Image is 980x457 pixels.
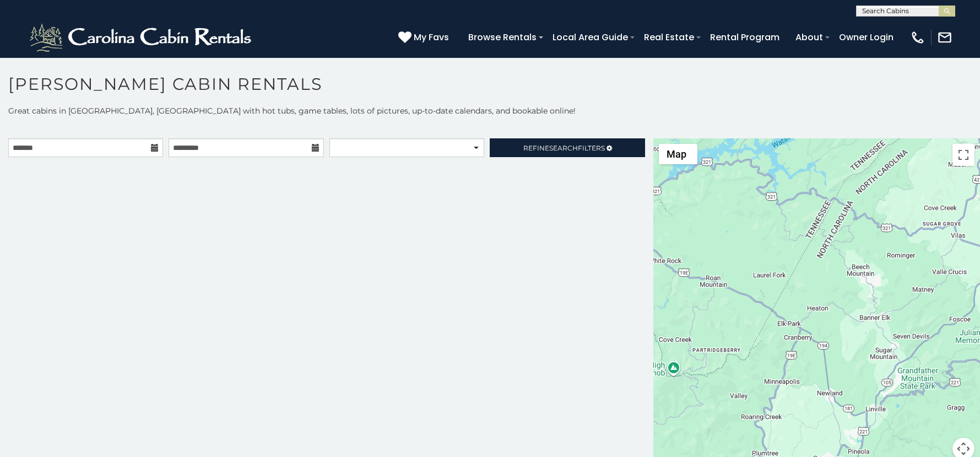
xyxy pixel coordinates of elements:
a: Browse Rentals [463,28,542,47]
a: Local Area Guide [547,28,634,47]
span: Refine Filters [523,144,605,152]
a: Rental Program [705,28,785,47]
a: Real Estate [638,28,700,47]
a: My Favs [398,30,452,45]
a: About [790,28,829,47]
span: Search [549,144,578,152]
img: phone-regular-white.png [910,30,925,45]
button: Change map style [659,144,697,164]
a: RefineSearchFilters [490,138,645,157]
button: Toggle fullscreen view [952,144,974,166]
a: Owner Login [833,28,899,47]
span: My Favs [414,30,449,44]
img: White-1-2.png [28,21,256,54]
span: Map [667,148,686,160]
img: mail-regular-white.png [937,30,952,45]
